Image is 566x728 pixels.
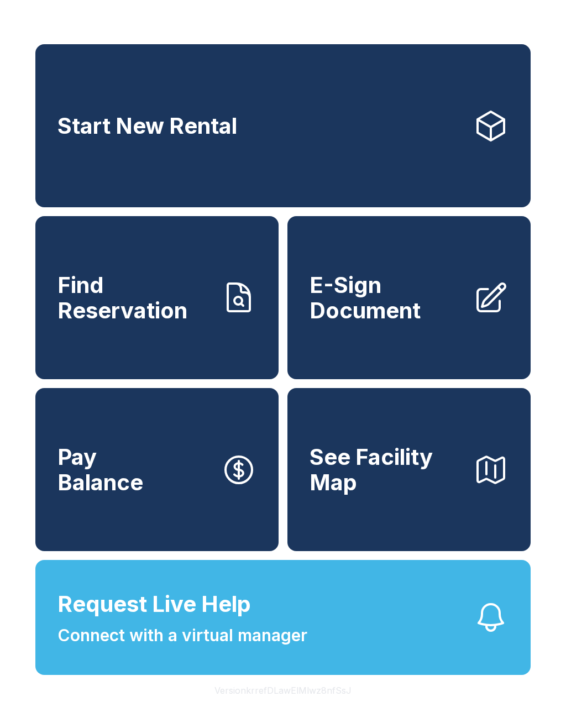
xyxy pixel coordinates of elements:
[287,216,531,379] a: E-Sign Document
[35,560,531,675] button: Request Live HelpConnect with a virtual manager
[287,388,531,551] button: See Facility Map
[57,588,251,621] span: Request Live Help
[35,216,279,379] a: Find Reservation
[310,273,464,323] span: E-Sign Document
[310,444,464,495] span: See Facility Map
[57,444,143,495] span: Pay Balance
[206,675,360,706] button: VersionkrrefDLawElMlwz8nfSsJ
[35,388,279,551] button: PayBalance
[35,44,531,207] a: Start New Rental
[57,113,237,139] span: Start New Rental
[57,623,307,648] span: Connect with a virtual manager
[57,273,212,323] span: Find Reservation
